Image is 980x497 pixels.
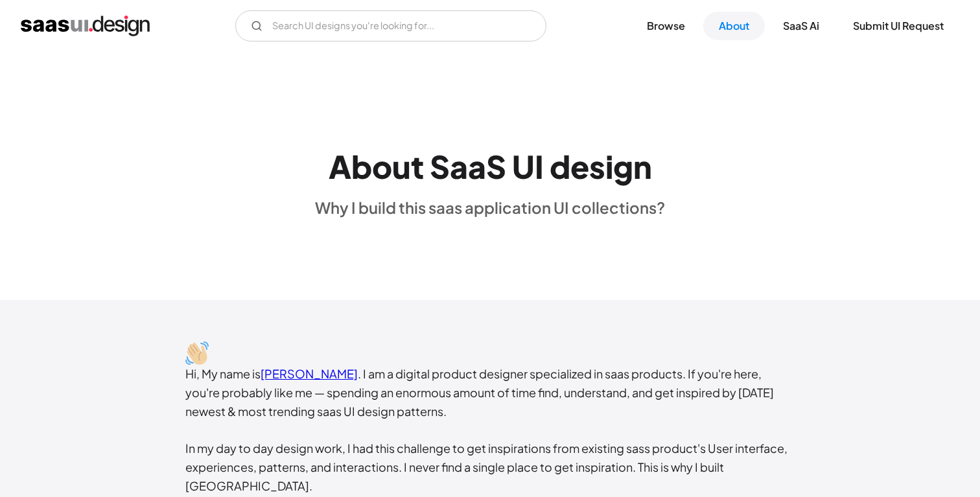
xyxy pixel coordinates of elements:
[235,10,546,41] form: Email Form
[21,16,150,36] a: home
[703,12,765,40] a: About
[837,12,959,40] a: Submit UI Request
[261,366,358,381] a: [PERSON_NAME]
[329,148,652,185] h1: About SaaS UI design
[235,10,546,41] input: Search UI designs you're looking for...
[315,198,665,217] div: Why I build this saas application UI collections?
[767,12,835,40] a: SaaS Ai
[631,12,701,40] a: Browse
